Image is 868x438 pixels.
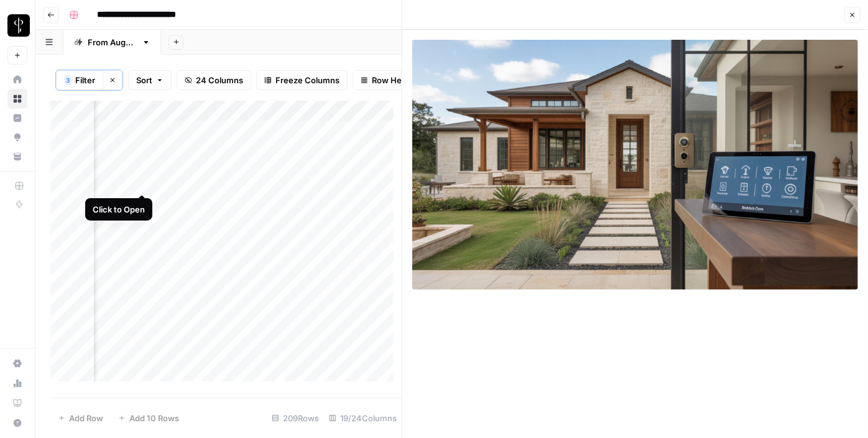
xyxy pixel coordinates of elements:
[88,36,137,48] div: From [DATE]
[177,70,251,90] button: 24 Columns
[66,75,70,85] span: 3
[412,40,858,290] img: Row/Cell
[93,203,145,216] div: Click to Open
[353,70,425,90] button: Row Height
[75,74,95,86] span: Filter
[50,408,111,428] button: Add Row
[7,10,27,41] button: Workspace: LP Production Workloads
[7,89,27,109] a: Browse
[7,14,30,37] img: LP Production Workloads Logo
[7,373,27,393] a: Usage
[275,74,339,86] span: Freeze Columns
[7,108,27,128] a: Insights
[7,127,27,147] a: Opportunities
[7,413,27,433] button: Help + Support
[7,70,27,89] a: Home
[7,393,27,413] a: Learning Hub
[372,74,417,86] span: Row Height
[128,70,172,90] button: Sort
[196,74,243,86] span: 24 Columns
[69,412,103,424] span: Add Row
[136,74,152,86] span: Sort
[111,408,187,428] button: Add 10 Rows
[56,70,103,90] button: 3Filter
[64,75,72,85] div: 3
[256,70,348,90] button: Freeze Columns
[267,408,324,428] div: 209 Rows
[324,408,402,428] div: 19/24 Columns
[129,412,179,424] span: Add 10 Rows
[7,147,27,167] a: Your Data
[63,30,161,55] a: From [DATE]
[7,354,27,373] a: Settings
